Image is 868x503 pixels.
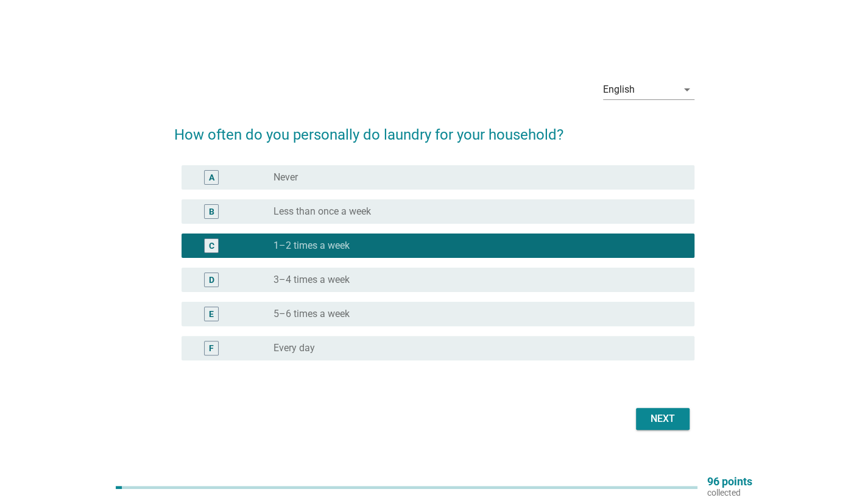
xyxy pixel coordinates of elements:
[273,342,315,354] label: Every day
[209,171,214,184] div: A
[209,205,214,218] div: B
[680,82,694,97] i: arrow_drop_down
[209,273,214,286] div: D
[646,412,680,426] div: Next
[209,341,214,354] div: F
[636,408,690,430] button: Next
[273,171,298,184] label: Never
[273,274,350,286] label: 3–4 times a week
[603,84,635,95] div: English
[273,205,371,218] label: Less than once a week
[174,112,694,146] h2: How often do you personally do laundry for your household?
[707,487,752,498] p: collected
[707,476,752,487] p: 96 points
[209,307,214,320] div: E
[273,308,350,320] label: 5–6 times a week
[273,240,350,252] label: 1–2 times a week
[209,239,214,252] div: C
